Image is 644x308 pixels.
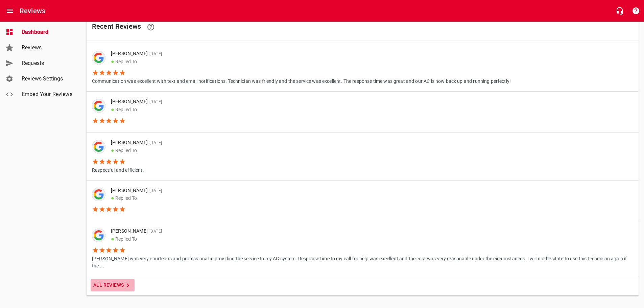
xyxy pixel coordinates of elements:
p: Replied To [111,57,505,66]
p: Respectful and efficient. [92,165,167,174]
span: ● [111,236,114,242]
button: Live Chat [612,3,628,19]
span: ● [111,58,114,65]
div: Google [92,188,105,201]
span: Requests [22,59,73,67]
p: Replied To [111,105,162,114]
span: ● [111,147,114,153]
p: [PERSON_NAME] [111,139,162,146]
a: [PERSON_NAME][DATE]●Replied To[PERSON_NAME] was very courteous and professional in providing the ... [87,221,639,276]
div: Google [92,99,105,113]
p: Communication was excellent with text and email notifications. Technician was friendly and the se... [92,76,511,85]
a: [PERSON_NAME][DATE]●Replied To [87,181,639,221]
a: [PERSON_NAME][DATE]●Replied ToRespectful and efficient. [87,133,639,180]
a: Learn facts about why reviews are important [143,19,159,35]
button: Support Portal [628,3,644,19]
span: [DATE] [148,51,162,56]
p: [PERSON_NAME] [111,50,505,57]
p: [PERSON_NAME] [111,187,162,194]
span: Embed Your Reviews [22,90,73,98]
img: google-dark.png [92,229,105,242]
span: [DATE] [148,188,162,193]
span: ● [111,106,114,113]
div: Google [92,229,105,242]
p: Replied To [111,146,162,155]
button: Open drawer [2,3,18,19]
span: [DATE] [148,229,162,234]
p: [PERSON_NAME] [111,228,628,235]
span: [DATE] [148,140,162,145]
h6: Recent Reviews [92,19,633,35]
span: ● [111,195,114,201]
span: Reviews [22,44,73,52]
span: Reviews Settings [22,75,73,83]
a: All Reviews [91,279,135,291]
span: [DATE] [148,99,162,104]
div: Google [92,140,105,153]
div: Google [92,51,105,65]
a: [PERSON_NAME][DATE]●Replied ToCommunication was excellent with text and email notifications. Tech... [87,44,639,91]
p: [PERSON_NAME] was very courteous and professional in providing the service to my AC system. Respo... [92,254,633,269]
span: All Reviews [93,281,132,289]
span: Dashboard [22,28,73,36]
p: Replied To [111,235,628,243]
p: Replied To [111,194,162,202]
img: google-dark.png [92,140,105,153]
a: [PERSON_NAME][DATE]●Replied To [87,92,639,132]
img: google-dark.png [92,188,105,201]
h6: Reviews [20,5,45,16]
p: [PERSON_NAME] [111,98,162,105]
img: google-dark.png [92,51,105,65]
img: google-dark.png [92,99,105,113]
